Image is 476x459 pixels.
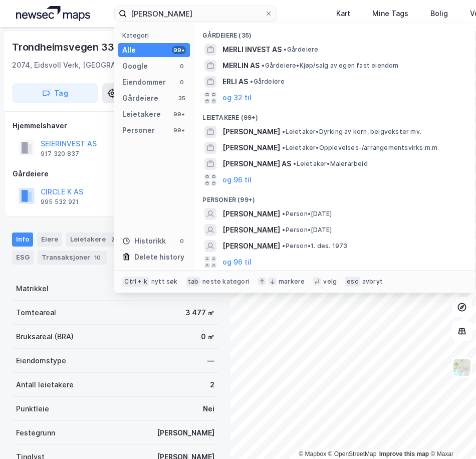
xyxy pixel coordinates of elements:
[16,427,55,439] div: Festegrunn
[282,128,285,135] span: •
[122,124,155,136] div: Personer
[210,379,214,391] div: 2
[16,6,90,21] img: logo.a4113a55bc3d86da70a041830d287a7e.svg
[134,251,184,263] div: Delete history
[222,76,248,88] span: ERLI AS
[178,78,186,86] div: 0
[178,62,186,70] div: 0
[282,242,285,250] span: •
[207,355,214,367] div: —
[222,208,280,220] span: [PERSON_NAME]
[16,403,49,415] div: Punktleie
[328,450,377,457] a: OpenStreetMap
[108,235,118,245] div: 2
[203,403,214,415] div: Nei
[222,256,252,268] button: og 96 til
[282,128,421,136] span: Leietaker • Dyrking av korn, belgvekster mv.
[202,278,250,286] div: neste kategori
[12,233,33,247] div: Info
[41,198,79,206] div: 995 532 921
[16,307,56,319] div: Tomteareal
[194,188,475,206] div: Personer (99+)
[279,278,305,286] div: markere
[222,142,280,154] span: [PERSON_NAME]
[185,307,214,319] div: 3 477 ㎡
[284,46,287,53] span: •
[282,210,285,217] span: •
[16,355,66,367] div: Eiendomstype
[262,62,398,70] span: Gårdeiere • Kjøp/salg av egen fast eiendom
[282,242,347,250] span: Person • 1. des. 1973
[222,92,252,104] button: og 32 til
[66,233,122,247] div: Leietakere
[172,46,186,54] div: 99+
[372,8,408,20] div: Mine Tags
[122,76,166,88] div: Eiendommer
[122,44,136,56] div: Alle
[194,24,475,42] div: Gårdeiere (35)
[282,144,285,151] span: •
[13,120,218,132] div: Hjemmelshaver
[282,226,285,234] span: •
[250,78,285,86] span: Gårdeiere
[282,144,439,152] span: Leietaker • Opplevelses-/arrangementsvirks.m.m.
[16,331,74,343] div: Bruksareal (BRA)
[122,277,149,287] div: Ctrl + k
[284,46,318,54] span: Gårdeiere
[299,450,326,457] a: Mapbox
[157,427,214,439] div: [PERSON_NAME]
[362,278,383,286] div: avbryt
[336,8,350,20] div: Kart
[122,60,148,72] div: Google
[12,39,122,55] div: Trondheimsvegen 336
[122,108,161,120] div: Leietakere
[172,110,186,118] div: 99+
[293,160,367,168] span: Leietaker • Malerarbeid
[250,78,253,85] span: •
[222,126,280,138] span: [PERSON_NAME]
[201,331,214,343] div: 0 ㎡
[122,92,158,104] div: Gårdeiere
[127,6,265,21] input: Søk på adresse, matrikkel, gårdeiere, leietakere eller personer
[13,168,218,180] div: Gårdeiere
[282,226,332,234] span: Person • [DATE]
[122,235,166,247] div: Historikk
[12,251,34,265] div: ESG
[222,240,280,252] span: [PERSON_NAME]
[178,94,186,102] div: 35
[222,60,260,72] span: MERLIN AS
[122,32,190,39] div: Kategori
[323,278,337,286] div: velg
[222,158,291,170] span: [PERSON_NAME] AS
[12,83,98,103] button: Tag
[41,150,79,158] div: 917 320 837
[222,224,280,236] span: [PERSON_NAME]
[345,277,360,287] div: esc
[379,450,429,457] a: Improve this map
[222,44,282,56] span: MERLI INVEST AS
[222,174,252,186] button: og 96 til
[16,283,49,295] div: Matrikkel
[426,411,476,459] iframe: Chat Widget
[37,233,62,247] div: Eiere
[151,278,178,286] div: nytt søk
[293,160,296,167] span: •
[172,126,186,134] div: 99+
[282,210,332,218] span: Person • [DATE]
[16,379,74,391] div: Antall leietakere
[178,237,186,245] div: 0
[262,62,265,69] span: •
[12,59,156,71] div: 2074, Eidsvoll Verk, [GEOGRAPHIC_DATA]
[430,8,448,20] div: Bolig
[194,106,475,124] div: Leietakere (99+)
[92,253,103,263] div: 10
[186,277,201,287] div: tab
[452,358,471,377] img: Z
[38,251,107,265] div: Transaksjoner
